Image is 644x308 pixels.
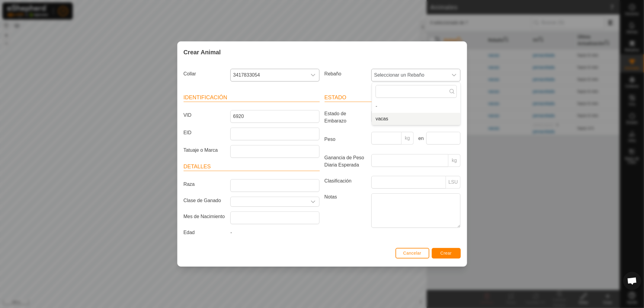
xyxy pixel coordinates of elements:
[322,154,369,169] label: Ganancia de Peso Diaria Esperada
[181,145,228,155] label: Tatuaje o Marca
[402,132,414,144] p-inputgroup-addon: kg
[403,251,421,256] span: Cancelar
[372,69,448,81] span: Seleccionar un Rebaño
[396,248,429,259] button: Cancelar
[372,100,460,112] li: -
[448,154,460,167] p-inputgroup-addon: kg
[181,229,228,236] label: Edad
[372,100,460,125] ul: Option List
[376,115,388,122] span: vacas
[623,272,641,290] div: Chat abierto
[184,94,320,102] header: Identificación
[307,69,319,81] div: dropdown trigger
[231,69,307,81] span: 3417833054
[184,163,320,171] header: Detalles
[181,69,228,79] label: Collar
[446,176,460,189] p-inputgroup-addon: LSU
[181,179,228,189] label: Raza
[230,230,232,235] span: -
[322,176,369,186] label: Clasificación
[322,110,369,125] label: Estado de Embarazo
[181,110,228,120] label: VID
[181,197,228,204] label: Clase de Ganado
[325,94,461,102] header: Estado
[416,135,424,142] label: en
[441,251,452,256] span: Crear
[322,193,369,227] label: Notas
[181,128,228,138] label: EID
[181,211,228,222] label: Mes de Nacimiento
[307,197,319,206] div: dropdown trigger
[184,48,221,57] span: Crear Animal
[432,248,461,259] button: Crear
[322,69,369,79] label: Rebaño
[448,69,460,81] div: dropdown trigger
[376,103,377,110] span: -
[322,132,369,147] label: Peso
[372,113,460,125] li: vacas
